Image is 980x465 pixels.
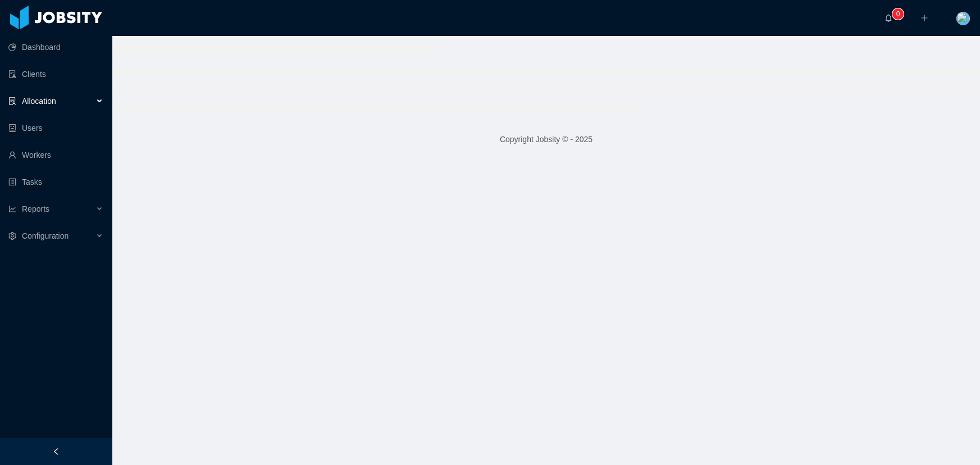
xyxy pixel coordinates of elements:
[8,97,16,105] i: icon: solution
[22,231,69,240] span: Configuration
[22,97,56,106] span: Allocation
[112,120,980,159] footer: Copyright Jobsity © - 2025
[8,63,103,85] a: icon: auditClients
[920,14,928,22] i: icon: plus
[885,14,892,22] i: icon: bell
[892,8,904,20] sup: 0
[8,36,103,58] a: icon: pie-chartDashboard
[8,117,103,139] a: icon: robotUsers
[8,232,16,240] i: icon: setting
[8,205,16,213] i: icon: line-chart
[956,12,970,25] img: 1d261170-802c-11eb-b758-29106f463357_6063414d2c854.png
[22,204,49,213] span: Reports
[8,144,103,166] a: icon: userWorkers
[8,171,103,193] a: icon: profileTasks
